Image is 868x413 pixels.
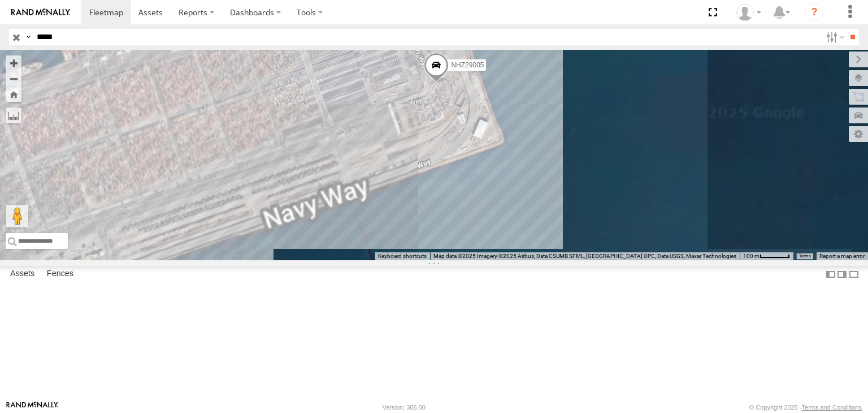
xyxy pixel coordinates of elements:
[6,87,21,102] button: Zoom Home
[6,55,21,71] button: Zoom in
[433,253,736,259] span: Map data ©2025 Imagery ©2025 Airbus, Data CSUMB SFML, [GEOGRAPHIC_DATA] OPC, Data USGS, Maxar Tec...
[41,266,79,282] label: Fences
[451,62,484,70] span: NHZ29005
[6,402,58,413] a: Visit our Website
[822,29,846,45] label: Search Filter Options
[383,404,426,411] div: Version: 306.00
[5,266,40,282] label: Assets
[749,404,862,411] div: © Copyright 2025 -
[6,71,21,87] button: Zoom out
[802,404,862,411] a: Terms and Conditions
[743,253,759,259] span: 100 m
[848,266,860,282] label: Hide Summary Table
[849,126,868,142] label: Map Settings
[740,252,793,260] button: Map Scale: 100 m per 50 pixels
[825,266,836,282] label: Dock Summary Table to the Left
[11,8,70,16] img: rand-logo.svg
[6,107,21,123] label: Measure
[732,4,765,21] div: Zulema McIntosch
[819,253,865,259] a: Report a map error
[805,3,823,21] i: ?
[378,252,427,260] button: Keyboard shortcuts
[799,254,811,259] a: Terms (opens in new tab)
[24,29,33,45] label: Search Query
[6,205,28,227] button: Drag Pegman onto the map to open Street View
[836,266,848,282] label: Dock Summary Table to the Right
